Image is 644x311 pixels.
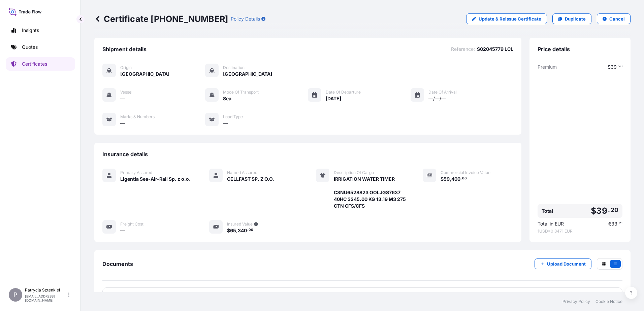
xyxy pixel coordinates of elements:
[227,170,257,175] span: Named Assured
[609,15,625,22] p: Cancel
[608,221,611,226] span: €
[223,65,245,70] span: Destination
[238,228,247,233] span: 340
[223,114,243,119] span: Load Type
[608,208,610,212] span: .
[428,90,457,95] span: Date of Arrival
[444,177,450,181] span: 59
[326,95,341,102] span: [DATE]
[25,294,67,302] p: [EMAIL_ADDRESS][DOMAIN_NAME]
[441,177,444,181] span: $
[428,95,446,102] span: —/—/—
[562,299,590,304] a: Privacy Policy
[120,227,125,234] span: —
[611,65,617,69] span: 39
[591,207,596,215] span: $
[223,71,272,77] span: [GEOGRAPHIC_DATA]
[611,208,618,212] span: 20
[595,299,622,304] a: Cookie Notice
[334,176,407,209] span: IRRIGATION WATER TIMER CSNU6528823 OOLJGS7637 40HC 3245.00 KG 13.19 M3 275 CTN CFS/CFS
[451,177,460,181] span: 400
[227,228,230,233] span: $
[120,221,143,227] span: Freight Cost
[13,291,18,298] span: P
[462,177,467,180] span: 00
[618,222,619,224] span: .
[6,57,75,71] a: Certificates
[102,287,622,305] a: PDFCertificate[DATE]
[227,221,253,227] span: Insured Value
[230,228,236,233] span: 65
[611,221,617,226] span: 33
[450,177,451,181] span: ,
[608,65,611,69] span: $
[22,44,38,50] p: Quotes
[236,228,238,233] span: ,
[334,170,374,175] span: Description Of Cargo
[6,24,75,37] a: Insights
[25,287,67,293] p: Patrycja Sztenkiel
[22,27,39,34] p: Insights
[535,258,591,269] button: Upload Document
[231,15,260,22] p: Policy Details
[102,151,148,158] span: Insurance details
[617,65,618,68] span: .
[249,229,253,231] span: 00
[451,46,475,53] span: Reference :
[542,208,553,214] span: Total
[538,64,557,70] span: Premium
[120,90,132,95] span: Vessel
[565,15,586,22] p: Duplicate
[326,90,361,95] span: Date of Departure
[223,120,228,127] span: —
[477,46,513,53] span: S02045779 LCL
[466,13,547,24] a: Update & Reissue Certificate
[102,46,147,53] span: Shipment details
[547,261,586,267] p: Upload Document
[619,222,622,224] span: 21
[597,13,631,24] button: Cancel
[120,95,125,102] span: —
[538,220,564,227] span: Total in EUR
[120,114,155,119] span: Marks & Numbers
[120,176,191,182] span: Ligentia Sea-Air-Rail Sp. z o.o.
[94,13,228,24] p: Certificate [PHONE_NUMBER]
[552,13,591,24] a: Duplicate
[120,170,152,175] span: Primary Assured
[538,46,570,53] span: Price details
[120,71,169,77] span: [GEOGRAPHIC_DATA]
[538,229,622,234] span: 1 USD = 0.8471 EUR
[223,90,259,95] span: Mode of Transport
[22,61,47,67] p: Certificates
[223,95,231,102] span: Sea
[120,65,132,70] span: Origin
[6,40,75,54] a: Quotes
[120,120,125,127] span: —
[441,170,490,175] span: Commercial Invoice Value
[102,261,133,267] span: Documents
[461,177,462,180] span: .
[247,229,248,231] span: .
[227,176,274,182] span: CELLFAST SP. Z O.O.
[618,65,622,68] span: 20
[596,207,607,215] span: 39
[479,15,541,22] p: Update & Reissue Certificate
